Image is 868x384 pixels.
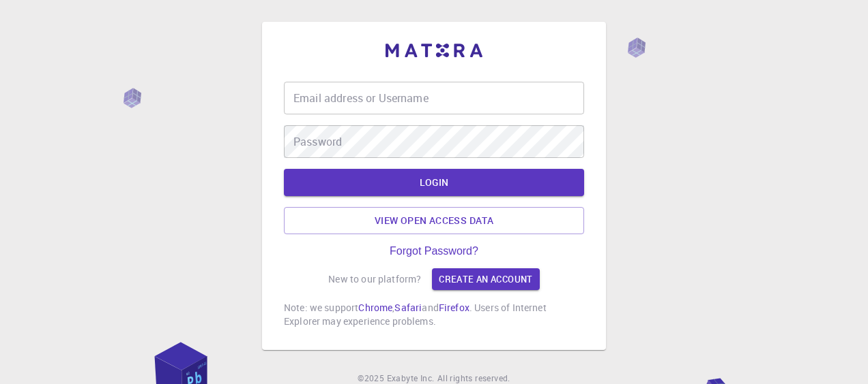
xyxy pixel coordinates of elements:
[390,245,478,257] a: Forgot Password?
[328,272,421,286] p: New to our platform?
[432,268,539,290] a: Create an account
[284,169,584,196] button: LOGIN
[394,301,422,314] a: Safari
[284,301,584,328] p: Note: we support , and . Users of Internet Explorer may experience problems.
[284,207,584,234] a: View open access data
[358,301,392,314] a: Chrome
[387,372,435,383] span: Exabyte Inc.
[439,301,469,314] a: Firefox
